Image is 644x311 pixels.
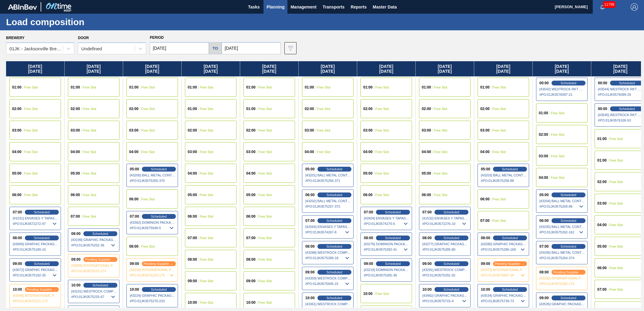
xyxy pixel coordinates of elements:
span: [43072] GRAPHIC PACKAGING INTERNATIONA - 0008221069 [13,268,58,272]
span: 03:00 [480,129,490,132]
span: [41531] ENVASES Y TAPAS MODELO S A DE - 0008257397 [13,216,58,220]
span: 03:00 [71,129,80,132]
div: [DATE] [DATE] [357,61,415,76]
span: Free Slot [375,150,389,154]
span: Free Slot [551,176,565,179]
span: Free Slot [609,245,623,248]
span: 08:00 [305,245,315,248]
span: # PO : 01JK0576099-29 [598,91,643,98]
span: [43100] INTERNATIONAL PAPER COMPANY - 0008221645 [130,268,175,272]
span: 06:00 [363,193,373,197]
span: 08:00 [13,236,22,240]
span: Free Slot [609,137,623,141]
span: Master Data [373,3,397,11]
div: [DATE] [DATE] [6,61,64,76]
span: 07:00 [71,215,80,218]
span: 08:00 [188,258,197,261]
span: 05:00 [539,193,549,197]
span: # PO : 01JK0576097-21 [539,91,585,98]
span: 01:00 [129,85,139,89]
span: Free Slot [317,107,330,111]
span: # PO : 01JK0575189-10 [13,246,58,253]
span: Free Slot [200,129,213,132]
span: # PO : 01JK0575257-372 [305,203,351,210]
span: # PO : 01JK0575291-92 [422,272,468,279]
span: Free Slot [258,150,272,154]
h1: Load composition [6,18,114,25]
span: 02:00 [129,107,139,111]
span: 04:00 [71,150,80,154]
span: [43099] INTERNATIONAL PAPER COMPANY - 0008221645 [71,264,117,267]
span: Free Slot [200,279,213,283]
span: Free Slot [141,150,155,154]
span: 01:00 [597,159,607,162]
span: 01:00 [597,137,607,141]
span: Scheduled [327,193,342,197]
span: 02:00 [246,129,256,132]
span: 03:00 [363,129,373,132]
div: 01JK - Jacksonville Brewery [9,46,63,51]
span: Free Slot [258,129,272,132]
span: [43203] BALL METAL CONTAINER GROUP - 0008221649 [481,173,526,177]
span: 10:00 [422,288,432,291]
span: Scheduled [92,232,108,236]
span: Free Slot [83,150,96,154]
span: 09:00 [364,262,373,266]
span: Scheduled [502,167,518,171]
span: Free Slot [317,129,330,132]
span: [43205] BALL METAL CONTAINER GROUP - 0008221649 [539,225,585,229]
span: pending supplier review [553,270,584,274]
span: [43362] DOMINION PACKAGING, INC. - 0008325026 [130,221,175,224]
span: Scheduled [444,288,459,291]
span: Free Slot [375,129,389,132]
span: # PO : 01JK0575192-35 [13,272,58,279]
span: 04:00 [188,172,197,175]
span: Scheduled [561,81,576,85]
span: Scheduled [561,193,576,197]
span: 00:00 [598,81,607,85]
span: Planning [267,3,284,11]
span: 08:00 [246,258,256,261]
span: Free Slot [551,133,565,136]
span: Scheduled [385,236,401,240]
span: # PO : 01JK0575222-174 [71,267,117,275]
span: 02:00 [539,133,548,136]
span: Scheduled [327,245,342,248]
div: [DATE] [DATE] [123,61,181,76]
img: TNhmsLtSVTkK8tSr43FrP2fwEKptu5GPRR3wAAAABJRU5ErkJggg== [8,4,37,10]
span: Free Slot [24,150,38,154]
span: # PO : 01JK0575255-370 [130,177,175,184]
span: [43542] WESTROCK RKT COMPANY CORRUGATE - 0008365594 [539,87,585,91]
span: 05:00 [597,245,607,248]
span: Free Slot [200,215,213,218]
span: Scheduled [151,167,167,171]
span: # PO : 01JK0572272-97 [13,220,58,227]
span: 03:00 [129,129,139,132]
span: 08:00 [481,236,490,240]
span: 09:00 [246,279,256,283]
span: Free Slot [24,129,38,132]
span: Free Slot [141,85,155,89]
span: 04:00 [422,150,431,154]
span: 10:00 [130,288,139,291]
span: [43201] BALL METAL CONTAINER GROUP - 0008221649 [305,173,351,177]
span: Free Slot [492,150,506,154]
span: 05:00 [481,167,490,171]
span: [43199] GRAPHIC PACKAGING INTERNATIONA - 0008221069 [71,238,117,242]
span: Free Slot [83,129,96,132]
span: 01:00 [305,85,314,89]
span: Free Slot [200,193,213,197]
span: [41532] ENVASES Y TAPAS MODELO S A DE - 0008257397 [422,216,468,220]
div: Undefined [81,46,102,51]
span: [43200] BALL METAL CONTAINER GROUP - 0008221649 [130,173,175,177]
span: Free Slot [83,172,96,175]
span: 04:00 [363,150,373,154]
span: Scheduled [502,236,518,240]
span: 06:00 [129,197,139,201]
span: 04:00 [246,172,256,175]
div: [DATE] [DATE] [65,61,123,76]
span: 05:00 [363,172,373,175]
span: Free Slot [24,85,38,89]
span: 01:00 [363,85,373,89]
span: Free Slot [258,193,272,197]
